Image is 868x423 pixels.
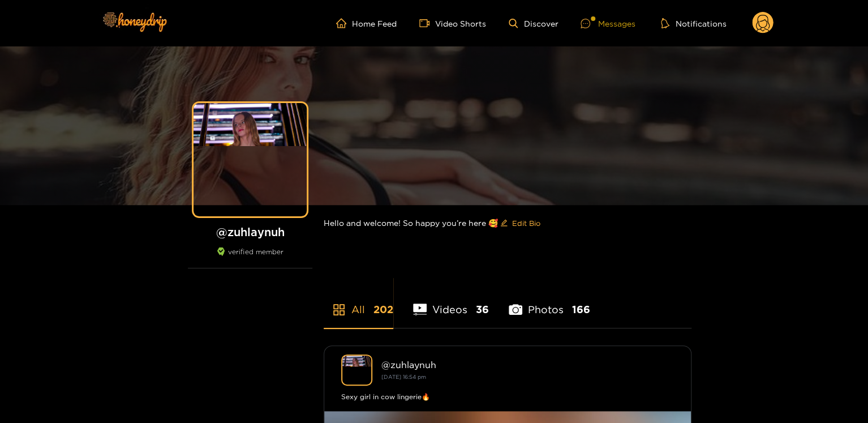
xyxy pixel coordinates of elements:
div: Messages [581,17,635,30]
h1: @ zuhlaynuh [188,225,312,239]
span: video-camera [419,18,435,28]
div: Hello and welcome! So happy you’re here 🥰 [324,205,691,241]
span: 36 [476,302,489,317]
img: zuhlaynuh [341,354,372,386]
div: verified member [188,247,312,268]
span: Edit Bio [512,217,540,229]
span: edit [500,219,508,228]
span: 166 [572,302,590,317]
div: Sexy girl in cow lingerie🔥 [341,391,674,403]
a: Video Shorts [419,18,486,28]
a: Discover [509,19,558,28]
span: appstore [332,303,346,317]
div: @ zuhlaynuh [381,360,674,370]
small: [DATE] 16:54 pm [381,374,426,380]
span: 202 [373,302,393,317]
a: Home Feed [336,18,397,28]
span: home [336,18,352,28]
button: editEdit Bio [498,214,543,232]
li: All [324,277,393,328]
button: Notifications [658,18,729,29]
li: Photos [509,277,590,328]
li: Videos [413,277,489,328]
